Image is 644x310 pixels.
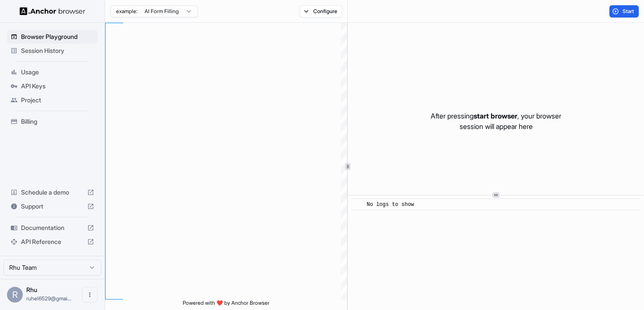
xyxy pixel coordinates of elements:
[21,32,94,41] span: Browser Playground
[21,223,84,232] span: Documentation
[7,235,98,249] div: API Reference
[7,287,23,303] div: R
[21,117,94,126] span: Billing
[21,82,94,91] span: API Keys
[21,237,84,246] span: API Reference
[356,200,360,209] span: ​
[300,5,342,17] button: Configure
[26,295,71,302] span: ruhel6529@gmail.com
[21,46,94,55] span: Session History
[7,44,98,58] div: Session History
[82,287,98,303] button: Open menu
[21,68,94,77] span: Usage
[7,221,98,235] div: Documentation
[474,111,517,120] span: start browser
[7,65,98,79] div: Usage
[7,79,98,93] div: API Keys
[431,111,561,132] p: After pressing , your browser session will appear here
[26,286,37,293] span: Rhu
[21,202,84,211] span: Support
[7,199,98,213] div: Support
[623,8,635,15] span: Start
[7,30,98,44] div: Browser Playground
[609,5,639,17] button: Start
[367,202,414,208] span: No logs to show
[116,8,138,15] span: example:
[7,185,98,199] div: Schedule a demo
[183,300,269,310] span: Powered with ❤️ by Anchor Browser
[7,93,98,107] div: Project
[20,7,85,15] img: Anchor Logo
[21,188,84,197] span: Schedule a demo
[7,115,98,129] div: Billing
[21,96,94,104] span: Project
